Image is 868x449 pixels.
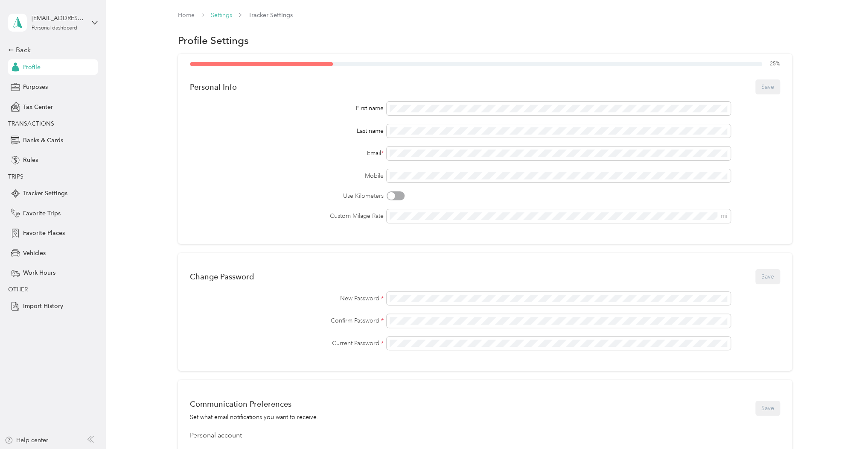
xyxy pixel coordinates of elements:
[23,103,53,112] span: Tax Center
[190,211,384,220] label: Custom Milage Rate
[23,249,46,258] span: Vehicles
[190,294,384,303] label: New Password
[720,212,727,220] span: mi
[190,316,384,325] label: Confirm Password
[8,45,93,55] div: Back
[178,36,249,45] h1: Profile Settings
[23,189,67,198] span: Tracker Settings
[190,191,384,200] label: Use Kilometers
[190,171,384,180] label: Mobile
[23,156,38,164] span: Rules
[211,12,232,19] a: Settings
[190,82,237,91] div: Personal Info
[190,431,780,441] div: Personal account
[23,136,63,145] span: Banks & Cards
[23,63,41,72] span: Profile
[178,12,195,19] a: Home
[190,149,384,158] div: Email
[190,399,318,408] div: Communication Preferences
[190,104,384,113] div: First name
[8,120,54,127] span: TRANSACTIONS
[23,302,63,311] span: Import History
[8,286,28,293] span: OTHER
[770,60,780,68] span: 25 %
[23,209,61,218] span: Favorite Trips
[248,11,293,20] span: Tracker Settings
[190,413,318,422] div: Set what email notifications you want to receive.
[23,268,55,277] span: Work Hours
[820,401,868,449] iframe: Everlance-gr Chat Button Frame
[32,14,85,23] div: [EMAIL_ADDRESS][DOMAIN_NAME]
[23,82,48,91] span: Purposes
[190,126,384,135] div: Last name
[190,272,254,281] div: Change Password
[32,26,77,31] div: Personal dashboard
[190,339,384,348] label: Current Password
[23,229,65,238] span: Favorite Places
[8,173,23,180] span: TRIPS
[5,436,48,445] button: Help center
